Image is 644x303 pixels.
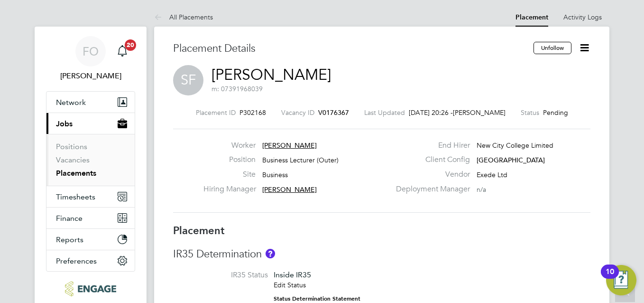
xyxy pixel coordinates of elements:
span: V0176367 [318,108,349,117]
span: Finance [56,214,83,223]
span: [PERSON_NAME] [453,108,506,117]
strong: Status Determination Statement [274,295,360,302]
h3: Placement Details [173,42,526,56]
span: [GEOGRAPHIC_DATA] [477,156,545,164]
span: Timesheets [56,192,95,201]
a: 20 [113,36,132,66]
span: Inside IR35 [274,270,311,279]
div: Jobs [46,134,135,186]
span: [DATE] 20:26 - [409,108,453,117]
a: Positions [56,142,87,151]
label: Deployment Manager [390,184,470,194]
a: Activity Logs [563,13,602,21]
a: Go to home page [46,281,135,296]
label: Client Config [390,155,470,165]
span: Business Lecturer (Outer) [262,156,339,164]
a: Vacancies [56,155,90,164]
label: IR35 Status [173,270,268,280]
button: Open Resource Center, 10 new notifications [606,265,636,295]
span: P302168 [239,108,266,117]
h3: IR35 Determination [173,247,590,261]
a: All Placements [154,13,213,21]
span: Jobs [56,119,73,128]
label: Site [203,170,256,180]
span: n/a [477,185,486,194]
span: 20 [125,39,136,51]
b: Placement [173,224,225,237]
button: Network [46,92,135,113]
span: Network [56,98,86,107]
label: Vacancy ID [281,108,314,117]
span: Exede Ltd [477,170,507,179]
label: Hiring Manager [203,184,256,194]
span: Preferences [56,256,97,265]
button: Unfollow [534,42,571,54]
span: FO [83,45,99,57]
a: [PERSON_NAME] [212,66,331,84]
span: [PERSON_NAME] [262,141,317,150]
span: SF [173,65,203,95]
span: [PERSON_NAME] [262,185,317,194]
button: Jobs [46,113,135,134]
label: Status [521,108,539,117]
a: Placement [515,13,548,21]
a: Edit Status [274,281,306,289]
label: Last Updated [364,108,405,117]
button: About IR35 [266,249,275,258]
span: Pending [543,108,568,117]
div: 10 [606,272,614,284]
button: Timesheets [46,186,135,207]
label: Vendor [390,170,470,180]
a: Placements [56,169,96,178]
button: Finance [46,208,135,228]
button: Reports [46,229,135,250]
span: m: 07391968039 [212,85,263,93]
label: Worker [203,141,256,151]
img: ncclondon-logo-retina.png [65,281,116,296]
label: Position [203,155,256,165]
span: Francesca O'Riordan [46,70,135,82]
span: New City College Limited [477,141,553,150]
span: Business [262,170,288,179]
label: End Hirer [390,141,470,151]
label: Placement ID [196,108,236,117]
a: FO[PERSON_NAME] [46,36,135,82]
span: Reports [56,235,83,244]
button: Preferences [46,250,135,271]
